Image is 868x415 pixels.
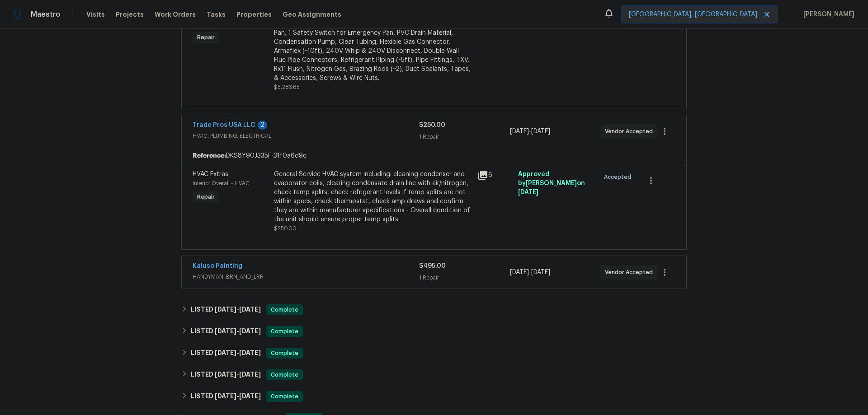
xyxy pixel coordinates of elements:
[193,181,250,186] span: Interior Overall - HVAC
[155,10,196,19] span: Work Orders
[800,10,854,19] span: [PERSON_NAME]
[116,10,144,19] span: Projects
[419,132,509,141] div: 1 Repair
[477,170,513,181] div: 6
[193,131,419,140] span: HVAC, PLUMBING, ELECTRICAL
[236,10,272,19] span: Properties
[604,173,635,182] span: Accepted
[510,127,550,136] span: -
[510,128,529,135] span: [DATE]
[193,33,218,42] span: Repair
[531,128,550,135] span: [DATE]
[191,326,261,337] h6: LISTED
[182,148,686,164] div: DKS8Y90J335F-31f0a6d9c
[191,369,261,380] h6: LISTED
[239,328,261,334] span: [DATE]
[267,349,302,358] span: Complete
[179,299,689,321] div: LISTED [DATE]-[DATE]Complete
[86,10,105,19] span: Visits
[215,328,261,334] span: -
[518,171,585,196] span: Approved by [PERSON_NAME] on
[215,350,261,356] span: -
[193,263,242,269] a: Kaluso Painting
[193,171,228,177] span: HVAC Extras
[274,84,300,90] span: $5,283.65
[191,304,261,315] h6: LISTED
[215,371,261,378] span: -
[239,371,261,378] span: [DATE]
[274,226,297,231] span: $250.00
[605,127,656,136] span: Vendor Accepted
[191,391,261,402] h6: LISTED
[419,263,446,269] span: $495.00
[193,122,255,128] a: Trade Pros USA LLC
[419,273,509,282] div: 1 Repair
[274,170,472,224] div: General Service HVAC system including: cleaning condenser and evaporator coils, clearing condensa...
[215,393,261,399] span: -
[605,268,656,277] span: Vendor Accepted
[419,122,445,128] span: $250.00
[215,306,261,312] span: -
[193,272,419,281] span: HANDYMAN, BRN_AND_LRR
[239,306,261,312] span: [DATE]
[191,348,261,359] h6: LISTED
[215,350,236,356] span: [DATE]
[179,342,689,364] div: LISTED [DATE]-[DATE]Complete
[510,268,550,277] span: -
[215,306,236,312] span: [DATE]
[193,192,218,201] span: Repair
[518,189,538,196] span: [DATE]
[179,386,689,407] div: LISTED [DATE]-[DATE]Complete
[179,364,689,386] div: LISTED [DATE]-[DATE]Complete
[179,321,689,342] div: LISTED [DATE]-[DATE]Complete
[31,10,61,19] span: Maestro
[239,393,261,399] span: [DATE]
[258,121,267,130] div: 2
[510,269,529,275] span: [DATE]
[283,10,341,19] span: Geo Assignments
[193,151,226,160] b: Reference:
[267,370,302,379] span: Complete
[239,350,261,356] span: [DATE]
[267,392,302,401] span: Complete
[629,10,757,19] span: [GEOGRAPHIC_DATA], [GEOGRAPHIC_DATA]
[267,305,302,314] span: Complete
[215,371,236,378] span: [DATE]
[207,11,226,18] span: Tasks
[267,327,302,336] span: Complete
[215,328,236,334] span: [DATE]
[531,269,550,275] span: [DATE]
[215,393,236,399] span: [DATE]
